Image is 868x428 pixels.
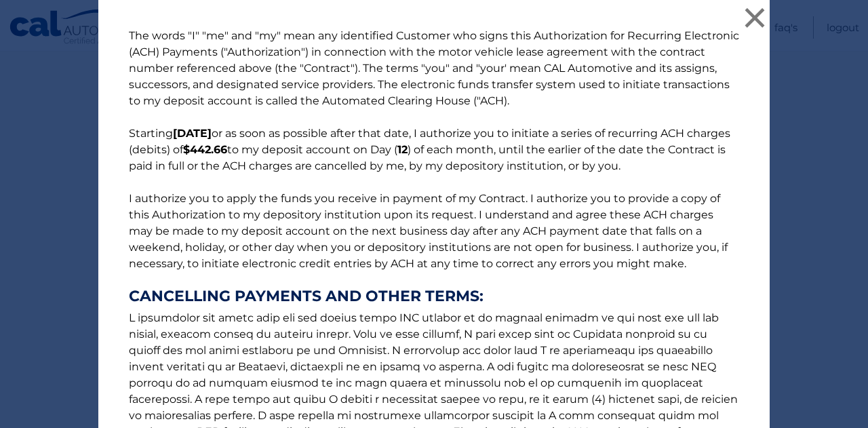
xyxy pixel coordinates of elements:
b: $442.66 [183,143,227,156]
b: [DATE] [173,127,212,140]
button: × [741,4,768,31]
strong: CANCELLING PAYMENTS AND OTHER TERMS: [129,288,739,305]
b: 12 [397,143,408,156]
